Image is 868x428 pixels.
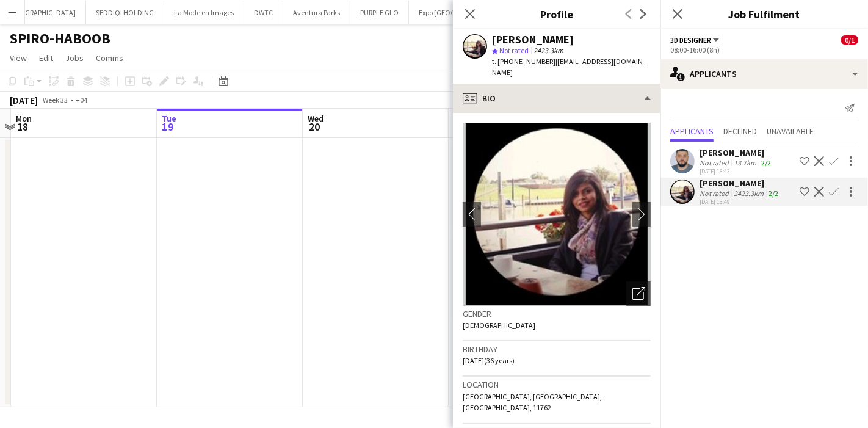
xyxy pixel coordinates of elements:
button: Expo [GEOGRAPHIC_DATA] [409,1,512,24]
button: SEDDIQI HOLDING [86,1,164,24]
button: Aventura Parks [283,1,350,24]
span: Applicants [670,127,714,136]
span: 0/1 [841,35,858,45]
div: Bio [453,84,660,113]
span: 2423.3km [531,46,566,55]
a: Jobs [60,50,89,66]
div: 13.7km [731,158,759,167]
h1: SPIRO-HABOOB [10,29,110,48]
a: View [5,50,32,66]
div: [DATE] 18:43 [700,167,773,175]
app-skills-label: 2/2 [761,158,771,167]
div: [PERSON_NAME] [700,178,781,189]
button: PURPLE GLO [350,1,409,24]
div: [PERSON_NAME] [700,147,773,158]
span: Edit [39,53,53,63]
span: 18 [14,120,32,134]
div: Applicants [660,59,868,89]
div: Not rated [700,158,731,167]
span: Wed [308,113,324,124]
h3: Gender [463,308,651,319]
span: 3D Designer [670,35,711,45]
img: Crew avatar or photo [463,123,651,306]
div: 2423.3km [731,189,766,198]
button: 3D Designer [670,35,721,45]
span: t. [PHONE_NUMBER] [492,57,555,66]
span: Not rated [499,46,529,55]
button: La Mode en Images [164,1,244,24]
span: [GEOGRAPHIC_DATA], [GEOGRAPHIC_DATA], [GEOGRAPHIC_DATA], 11762 [463,392,602,412]
h3: Job Fulfilment [660,6,868,22]
span: Jobs [65,53,84,63]
div: [DATE] [10,94,38,106]
span: [DEMOGRAPHIC_DATA] [463,321,535,330]
a: Comms [91,50,128,66]
h3: Location [463,379,651,390]
app-skills-label: 2/2 [769,189,778,198]
div: [PERSON_NAME] [492,34,574,45]
div: [DATE] 18:49 [700,198,781,206]
span: Declined [723,127,757,136]
div: Not rated [700,189,731,198]
span: View [10,53,27,63]
a: Edit [34,50,58,66]
span: Week 33 [40,95,71,104]
span: | [EMAIL_ADDRESS][DOMAIN_NAME] [492,57,646,77]
span: [DATE] (36 years) [463,356,515,365]
div: +04 [76,95,87,104]
span: Tue [162,113,176,124]
div: Open photos pop-in [626,281,651,306]
span: 20 [306,120,324,134]
span: Comms [96,53,123,63]
h3: Birthday [463,344,651,355]
span: Mon [16,113,32,124]
span: Unavailable [767,127,814,136]
h3: Profile [453,6,660,22]
div: 08:00-16:00 (8h) [670,45,858,54]
span: 19 [160,120,176,134]
button: DWTC [244,1,283,24]
span: 21 [452,120,469,134]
